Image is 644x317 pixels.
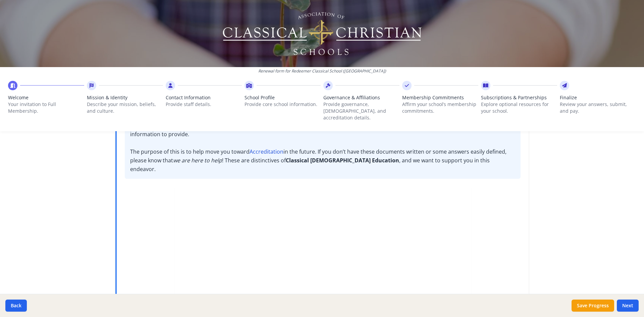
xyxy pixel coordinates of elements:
p: Review your answers, submit, and pay. [560,101,636,114]
p: Your invitation to Full Membership. [8,101,84,114]
strong: Classical [DEMOGRAPHIC_DATA] Education [286,157,399,164]
p: Provide core school information. [245,101,321,108]
button: Back [5,300,27,312]
span: School Profile [245,94,321,101]
p: Provide governance, [DEMOGRAPHIC_DATA], and accreditation details. [323,101,399,121]
span: Membership Commitments [402,94,478,101]
p: Provide staff details. [166,101,242,108]
p: Affirm your school’s membership commitments. [402,101,478,114]
p: We are so excited to invite you to move to ! There are some basic questions that will need answer... [125,116,521,179]
em: we are here to help [173,157,222,164]
p: Explore optional resources for your school. [481,101,557,114]
img: Logo [222,10,423,57]
span: Subscriptions & Partnerships [481,94,557,101]
button: Save Progress [572,300,614,312]
button: Next [617,300,639,312]
span: Mission & Identity [87,94,163,101]
span: Contact Information [166,94,242,101]
span: Welcome [8,94,84,101]
span: Governance & Affiliations [323,94,399,101]
strong: Accreditation [250,148,283,155]
span: Finalize [560,94,636,101]
p: Describe your mission, beliefs, and culture. [87,101,163,114]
